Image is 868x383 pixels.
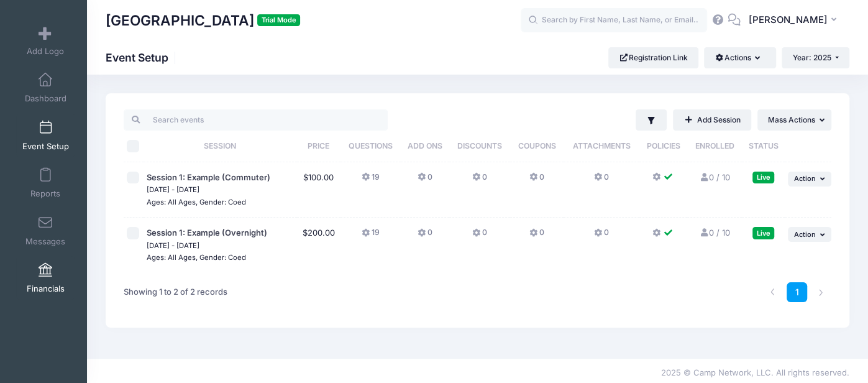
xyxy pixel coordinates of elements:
[106,51,179,64] h1: Event Setup
[687,131,742,162] th: Enrolled
[793,53,831,62] span: Year: 2025
[742,131,785,162] th: Status
[16,66,75,109] a: Dashboard
[794,230,816,239] span: Action
[608,47,698,68] a: Registration Link
[401,131,449,162] th: Add Ons
[297,162,340,218] td: $100.00
[768,115,815,124] span: Mass Actions
[794,174,816,183] span: Action
[449,131,510,162] th: Discounts
[704,47,775,68] button: Actions
[510,131,564,162] th: Coupons
[788,172,831,187] button: Action
[752,227,774,239] div: Live
[699,228,730,238] a: 0 / 10
[362,227,380,245] button: 19
[124,109,388,131] input: Search events
[521,8,707,33] input: Search by First Name, Last Name, or Email...
[749,13,827,27] span: [PERSON_NAME]
[741,6,849,35] button: [PERSON_NAME]
[564,131,639,162] th: Attachments
[16,209,75,252] a: Messages
[699,172,730,182] a: 0 / 10
[418,227,432,245] button: 0
[124,278,227,307] div: Showing 1 to 2 of 2 records
[297,131,340,162] th: Price
[782,47,849,68] button: Year: 2025
[147,253,246,262] small: Ages: All Ages, Gender: Coed
[594,227,609,245] button: 0
[147,185,199,194] small: [DATE] - [DATE]
[27,284,65,295] span: Financials
[147,198,246,206] small: Ages: All Ages, Gender: Coed
[144,131,297,162] th: Session
[257,14,300,26] span: Trial Mode
[25,94,66,104] span: Dashboard
[30,189,60,200] span: Reports
[594,172,609,190] button: 0
[661,367,849,377] span: 2025 © Camp Network, LLC. All rights reserved.
[757,109,831,131] button: Mass Actions
[297,218,340,273] td: $200.00
[752,172,774,183] div: Live
[16,19,75,62] a: Add Logo
[147,228,267,238] span: Session 1: Example (Overnight)
[529,172,544,190] button: 0
[472,227,487,245] button: 0
[27,46,64,57] span: Add Logo
[418,172,432,190] button: 0
[22,141,69,152] span: Event Setup
[572,141,630,150] span: Attachments
[16,114,75,157] a: Event Setup
[529,227,544,245] button: 0
[408,141,442,150] span: Add Ons
[673,109,751,131] a: Add Session
[472,172,487,190] button: 0
[349,141,393,150] span: Questions
[147,172,270,182] span: Session 1: Example (Commuter)
[362,172,380,190] button: 19
[25,236,65,247] span: Messages
[16,256,75,300] a: Financials
[340,131,401,162] th: Questions
[16,161,75,205] a: Reports
[639,131,687,162] th: Policies
[787,282,807,303] a: 1
[457,141,502,150] span: Discounts
[147,241,199,250] small: [DATE] - [DATE]
[647,141,680,150] span: Policies
[518,141,556,150] span: Coupons
[106,6,300,35] h1: [GEOGRAPHIC_DATA]
[788,227,831,242] button: Action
